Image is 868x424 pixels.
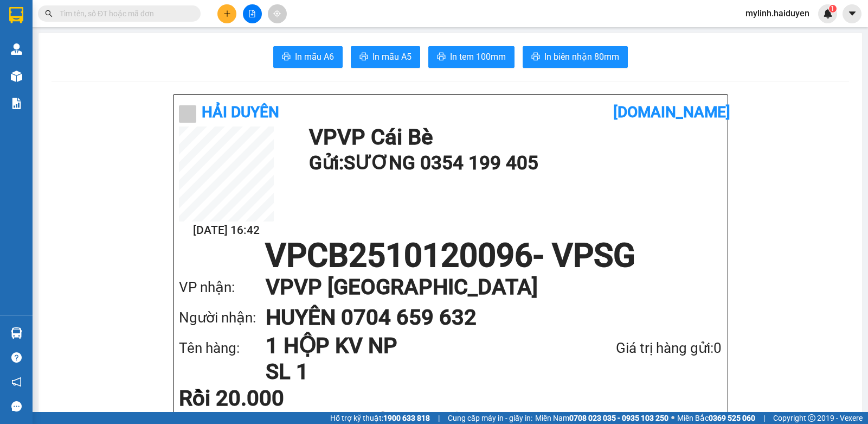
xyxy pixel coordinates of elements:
div: Người nhận: [179,307,266,329]
span: Miền Bắc [677,412,755,424]
span: copyright [808,414,815,422]
span: In tem 100mm [450,50,506,64]
h1: HUYÊN 0704 659 632 [266,302,700,333]
button: file-add [243,4,262,23]
span: printer [359,52,368,62]
sup: 1 [829,5,837,12]
img: warehouse-icon [11,327,22,339]
h1: VP VP Cái Bè [309,126,717,148]
strong: 0708 023 035 - 0935 103 250 [569,414,668,422]
div: Tên hàng: [179,337,266,359]
strong: 1900 633 818 [383,414,430,422]
span: mylinh.haiduyen [737,7,818,20]
button: printerIn mẫu A5 [351,46,420,68]
span: printer [437,52,446,62]
img: logo-vxr [9,7,23,23]
h1: SL 1 [266,359,559,385]
span: message [11,401,22,412]
span: 1 [831,5,834,12]
span: In biên nhận 80mm [544,50,619,64]
span: Cung cấp máy in - giấy in: [448,412,532,424]
div: Giá trị hàng gửi: 0 [559,337,722,359]
div: VP nhận: [179,276,266,299]
b: [DOMAIN_NAME] [613,103,730,121]
span: notification [11,377,22,387]
img: solution-icon [11,98,22,109]
span: In mẫu A5 [372,50,412,64]
h1: Gửi: SƯƠNG 0354 199 405 [309,148,717,178]
span: question-circle [11,352,22,363]
span: ⚪️ [671,416,674,420]
h2: [DATE] 16:42 [179,222,274,239]
span: printer [531,52,540,62]
img: warehouse-icon [11,43,22,55]
span: Hỗ trợ kỹ thuật: [330,412,430,424]
h1: 1 HỘP KV NP [266,333,559,359]
strong: 0369 525 060 [709,414,755,422]
h1: VPCB2510120096 - VPSG [179,239,722,272]
span: aim [273,10,281,17]
img: icon-new-feature [823,9,833,18]
div: Rồi 20.000 [179,388,358,409]
button: printerIn mẫu A6 [273,46,343,68]
button: aim [268,4,287,23]
b: Hải Duyên [202,103,279,121]
span: In mẫu A6 [295,50,334,64]
span: file-add [248,10,256,17]
span: search [45,10,53,17]
span: | [438,412,440,424]
span: | [763,412,765,424]
h1: VP VP [GEOGRAPHIC_DATA] [266,272,700,302]
span: printer [282,52,291,62]
button: caret-down [843,4,861,23]
span: caret-down [847,9,857,18]
button: plus [217,4,236,23]
span: plus [223,10,231,17]
input: Tìm tên, số ĐT hoặc mã đơn [60,8,188,20]
button: printerIn tem 100mm [428,46,515,68]
span: Miền Nam [535,412,668,424]
button: printerIn biên nhận 80mm [523,46,628,68]
img: warehouse-icon [11,71,22,82]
